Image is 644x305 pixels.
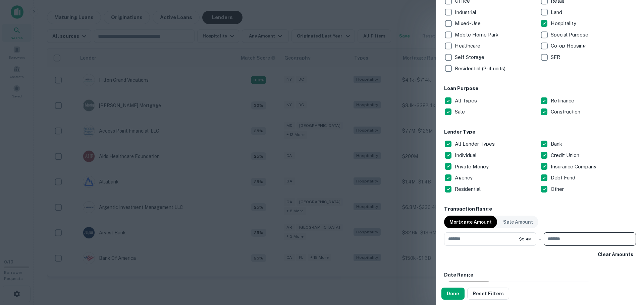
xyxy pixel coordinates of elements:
[455,140,496,148] p: All Lender Types
[455,42,482,50] p: Healthcare
[449,218,492,226] p: Mortgage Amount
[455,174,474,182] p: Agency
[551,174,577,182] p: Debt Fund
[455,65,507,73] p: Residential (2-4 units)
[455,8,478,16] p: Industrial
[551,8,563,16] p: Land
[519,236,532,242] span: $5.4M
[455,19,482,27] p: Mixed-Use
[551,108,582,116] p: Construction
[551,42,587,50] p: Co-op Housing
[441,288,465,300] button: Done
[455,97,478,105] p: All Types
[455,185,482,193] p: Residential
[595,248,636,260] button: Clear Amounts
[444,271,636,279] h6: Date Range
[455,108,466,116] p: Sale
[444,128,636,136] h6: Lender Type
[551,163,598,171] p: Insurance Company
[551,97,576,105] p: Refinance
[551,53,561,61] p: SFR
[467,288,509,300] button: Reset Filters
[551,185,565,193] p: Other
[455,53,486,61] p: Self Storage
[551,19,578,27] p: Hospitality
[455,163,490,171] p: Private Money
[551,31,590,39] p: Special Purpose
[503,218,533,226] p: Sale Amount
[455,31,500,39] p: Mobile Home Park
[444,205,636,213] h6: Transaction Range
[539,232,541,246] div: -
[551,151,581,159] p: Credit Union
[610,251,644,284] iframe: Chat Widget
[455,151,478,159] p: Individual
[551,140,563,148] p: Bank
[444,85,636,92] h6: Loan Purpose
